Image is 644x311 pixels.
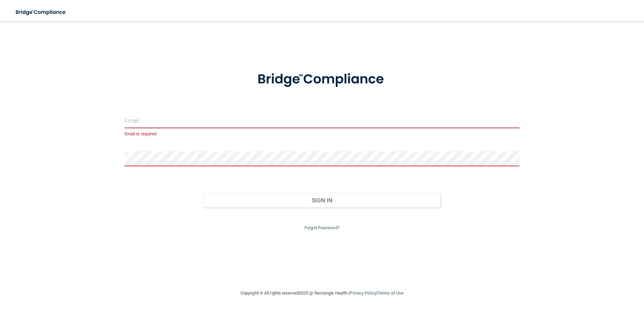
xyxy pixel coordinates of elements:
div: Copyright © All rights reserved 2025 @ Rectangle Health | | [199,282,445,304]
a: Privacy Policy [350,290,376,296]
input: Email [125,113,520,128]
a: Forgot Password? [304,225,340,230]
iframe: Drift Widget Chat Controller [527,263,636,290]
button: Sign In [203,193,441,208]
a: Terms of Use [378,290,404,296]
img: bridge_compliance_login_screen.278c3ca4.svg [244,62,400,97]
img: bridge_compliance_login_screen.278c3ca4.svg [10,5,72,19]
p: Email is required [125,130,520,138]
